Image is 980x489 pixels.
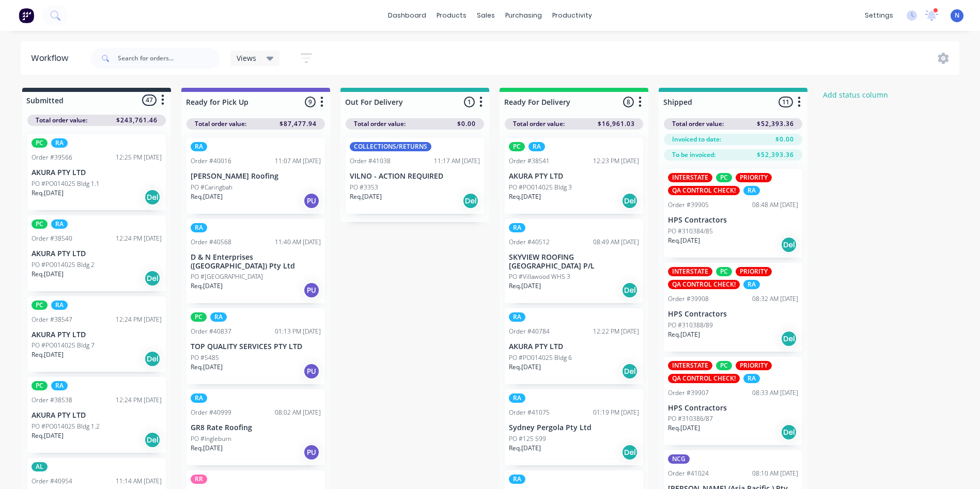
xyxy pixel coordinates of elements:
div: RA [743,280,760,289]
div: settings [860,8,898,23]
div: INTERSTATEPCPRIORITYQA CONTROL CHECK!RAOrder #3990808:32 AM [DATE]HPS ContractorsPO #310388/89Req... [664,263,802,352]
div: RA [509,312,525,322]
div: productivity [547,8,597,23]
span: $0.00 [457,119,476,129]
p: Req. [DATE] [509,362,541,372]
p: Req. [DATE] [668,236,700,245]
p: PO #PO014025 Bldg 7 [32,341,95,350]
div: Del [781,424,797,440]
p: HPS Contractors [668,216,798,225]
p: D & N Enterprises ([GEOGRAPHIC_DATA]) Pty Ltd [191,253,321,271]
span: Total order value: [513,119,565,129]
p: AKURA PTY LTD [32,249,162,258]
div: RAOrder #4078412:22 PM [DATE]AKURA PTY LTDPO #PO014025 Bldg 6Req.[DATE]Del [505,308,643,384]
p: TOP QUALITY SERVICES PTY LTD [191,342,321,351]
div: QA CONTROL CHECK! [668,186,740,195]
div: Order #40837 [191,327,231,336]
div: 08:02 AM [DATE] [275,408,321,417]
p: Req. [DATE] [32,270,64,279]
p: AKURA PTY LTD [509,342,639,351]
div: Del [462,193,479,209]
p: Sydney Pergola Pty Ltd [509,423,639,432]
span: $52,393.36 [757,119,794,129]
div: Del [621,363,638,380]
div: PU [303,444,320,461]
span: To be invoiced: [672,150,715,160]
div: PC [716,173,732,182]
div: 11:40 AM [DATE] [275,238,321,247]
div: PC [32,381,48,390]
div: Order #39908 [668,294,709,304]
span: Total order value: [195,119,246,129]
div: purchasing [500,8,547,23]
p: [PERSON_NAME] Roofing [191,172,321,181]
div: 12:24 PM [DATE] [116,315,162,324]
div: Order #40784 [509,327,550,336]
div: RA [743,374,760,383]
span: $243,761.46 [116,116,158,125]
div: Del [144,432,161,448]
span: Invoiced to date: [672,135,721,144]
span: $16,961.03 [598,119,635,129]
div: Order #40512 [509,238,550,247]
p: PO #PO014025 Bldg 1.1 [32,179,100,188]
p: Req. [DATE] [191,192,223,201]
div: PC [509,142,525,151]
div: RAOrder #4051208:49 AM [DATE]SKYVIEW ROOFING [GEOGRAPHIC_DATA] P/LPO #Villawood WHS 3Req.[DATE]Del [505,219,643,304]
div: PC [32,138,48,148]
div: PU [303,363,320,380]
span: $0.00 [775,135,794,144]
div: Del [781,236,797,253]
div: Order #40568 [191,238,231,247]
p: Req. [DATE] [668,423,700,433]
div: RA [528,142,545,151]
div: PCRAOrder #3854712:24 PM [DATE]AKURA PTY LTDPO #PO014025 Bldg 7Req.[DATE]Del [27,296,166,372]
div: Order #38538 [32,396,72,405]
div: 08:48 AM [DATE] [752,200,798,210]
div: Del [144,351,161,367]
div: Del [621,444,638,461]
p: GR8 Rate Roofing [191,423,321,432]
p: AKURA PTY LTD [509,172,639,181]
div: PCRAOrder #3854012:24 PM [DATE]AKURA PTY LTDPO #PO014025 Bldg 2Req.[DATE]Del [27,215,166,291]
p: AKURA PTY LTD [32,168,162,177]
p: Req. [DATE] [32,188,64,198]
div: 12:24 PM [DATE] [116,234,162,243]
p: HPS Contractors [668,310,798,319]
div: Order #40999 [191,408,231,417]
button: Add status column [818,88,894,102]
p: PO #3353 [350,183,378,192]
div: 01:13 PM [DATE] [275,327,321,336]
div: Del [144,189,161,206]
div: RA [191,223,207,232]
div: RA [51,219,68,229]
p: Req. [DATE] [350,192,382,201]
div: PCRAOrder #3854112:23 PM [DATE]AKURA PTY LTDPO #PO014025 Bldg 3Req.[DATE]Del [505,138,643,214]
div: RAOrder #4001611:07 AM [DATE][PERSON_NAME] RoofingPO #CaringbahReq.[DATE]PU [186,138,325,214]
div: Order #40016 [191,156,231,166]
div: PC [716,361,732,370]
div: INTERSTATEPCPRIORITYQA CONTROL CHECK!RAOrder #3990708:33 AM [DATE]HPS ContractorsPO #310386/87Req... [664,357,802,446]
div: PC [716,267,732,276]
p: Req. [DATE] [32,431,64,440]
input: Search for orders... [118,48,220,69]
div: RA [51,301,68,310]
span: Total order value: [672,119,724,129]
div: PU [303,193,320,209]
div: RA [191,393,207,403]
p: PO #PO014025 Bldg 6 [509,353,572,362]
div: 08:32 AM [DATE] [752,294,798,304]
p: PO #125 S99 [509,434,546,444]
div: PCRAOrder #3853812:24 PM [DATE]AKURA PTY LTDPO #PO014025 Bldg 1.2Req.[DATE]Del [27,377,166,453]
div: products [431,8,472,23]
span: Total order value: [36,116,87,125]
div: Order #39907 [668,388,709,398]
div: 12:22 PM [DATE] [593,327,639,336]
div: NCG [668,454,690,464]
div: Del [781,330,797,347]
div: PRIORITY [736,267,772,276]
div: PC [32,219,48,229]
div: PCRAOrder #4083701:13 PM [DATE]TOP QUALITY SERVICES PTY LTDPO #5485Req.[DATE]PU [186,308,325,384]
div: Order #40954 [32,477,72,486]
div: Order #38540 [32,234,72,243]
